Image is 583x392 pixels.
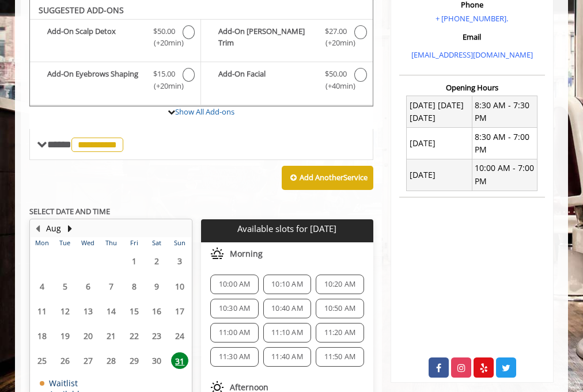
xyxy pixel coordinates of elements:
[219,352,251,361] span: 11:30 AM
[325,25,347,37] span: $27.00
[39,5,124,16] b: SUGGESTED ADD-ONS
[210,247,224,261] img: morning slots
[271,328,303,337] span: 11:10 AM
[263,347,311,367] div: 11:40 AM
[207,25,366,52] label: Add-On Beard Trim
[316,347,364,367] div: 11:50 AM
[407,128,472,159] td: [DATE]
[152,80,177,92] span: (+20min )
[29,206,110,216] b: SELECT DATE AND TIME
[65,222,74,235] button: Next Month
[219,280,251,289] span: 10:00 AM
[402,33,542,41] h3: Email
[263,323,311,342] div: 11:10 AM
[271,304,303,313] span: 10:40 AM
[210,299,258,318] div: 10:30 AM
[123,237,146,249] th: Fri
[324,304,356,313] span: 10:50 AM
[168,237,191,249] th: Sun
[36,68,195,95] label: Add-On Eyebrows Shaping
[472,128,537,159] td: 8:30 AM - 7:00 PM
[407,96,472,128] td: [DATE] [DATE] [DATE]
[300,172,368,182] b: Add Another Service
[324,352,356,361] span: 11:50 AM
[33,222,42,235] button: Previous Month
[324,328,356,337] span: 11:20 AM
[206,224,368,234] p: Available slots for [DATE]
[219,328,251,337] span: 11:00 AM
[47,68,146,92] b: Add-On Eyebrows Shaping
[40,379,84,387] td: Waitlist
[402,1,542,9] h3: Phone
[271,352,303,361] span: 11:40 AM
[436,13,508,24] a: + [PHONE_NUMBER].
[175,106,234,117] a: Show All Add-ons
[323,37,349,49] span: (+20min )
[100,237,123,249] th: Thu
[399,83,545,92] h3: Opening Hours
[218,68,317,92] b: Add-On Facial
[325,68,347,80] span: $50.00
[282,166,373,190] button: Add AnotherService
[168,348,191,373] td: Select day31
[207,68,366,95] label: Add-On Facial
[407,159,472,191] td: [DATE]
[77,237,100,249] th: Wed
[219,304,251,313] span: 10:30 AM
[316,323,364,342] div: 11:20 AM
[271,280,303,289] span: 10:10 AM
[316,275,364,294] div: 10:20 AM
[316,299,364,318] div: 10:50 AM
[210,275,258,294] div: 10:00 AM
[153,25,175,37] span: $50.00
[472,159,537,191] td: 10:00 AM - 7:00 PM
[472,96,537,128] td: 8:30 AM - 7:30 PM
[36,25,195,52] label: Add-On Scalp Detox
[230,249,263,258] span: Morning
[54,237,77,249] th: Tue
[263,299,311,318] div: 10:40 AM
[46,222,61,235] button: Aug
[152,37,177,49] span: (+20min )
[323,80,349,92] span: (+40min )
[47,25,146,50] b: Add-On Scalp Detox
[31,237,54,249] th: Mon
[324,280,356,289] span: 10:20 AM
[210,347,258,367] div: 11:30 AM
[411,50,533,60] a: [EMAIL_ADDRESS][DOMAIN_NAME]
[230,383,268,392] span: Afternoon
[218,25,317,50] b: Add-On [PERSON_NAME] Trim
[153,68,175,80] span: $15.00
[210,323,258,342] div: 11:00 AM
[263,275,311,294] div: 10:10 AM
[171,352,188,369] span: 31
[145,237,168,249] th: Sat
